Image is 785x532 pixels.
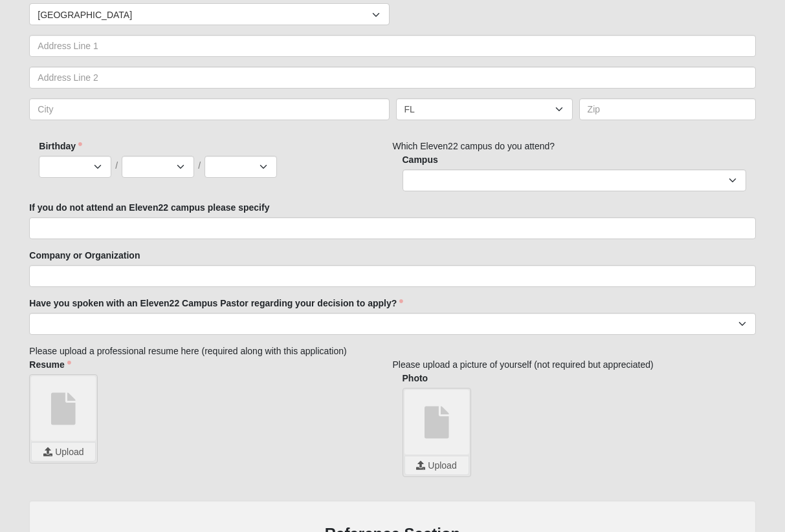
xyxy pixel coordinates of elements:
[39,140,82,153] label: Birthday
[29,297,403,310] label: Have you spoken with an Eleven22 Campus Pastor regarding your decision to apply?
[29,67,755,89] input: Address Line 2
[29,35,755,57] input: Address Line 1
[29,358,71,371] label: Resume
[29,249,140,262] label: Company or Organization
[198,159,201,173] span: /
[29,201,269,214] label: If you do not attend an Eleven22 campus please specify
[115,159,118,173] span: /
[19,358,765,487] div: Please upload a picture of yourself (not required but appreciated)
[403,372,428,385] label: Photo
[29,98,389,120] input: City
[403,153,438,166] label: Campus
[579,98,756,120] input: Zip
[38,4,371,26] span: [GEOGRAPHIC_DATA]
